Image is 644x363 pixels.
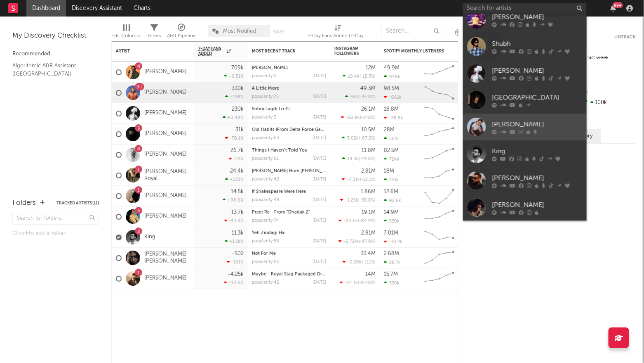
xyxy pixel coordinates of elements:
div: 330k [232,86,244,91]
div: 28M [384,127,395,133]
div: ( ) [340,197,376,203]
div: 10.5M [361,127,376,133]
div: ( ) [341,115,376,120]
div: King [492,146,583,156]
div: [PERSON_NAME] [492,12,583,22]
div: ( ) [343,74,376,79]
a: Algorithmic A&R Assistant ([GEOGRAPHIC_DATA]) [12,61,91,78]
a: Things I Haven’t Told You [252,148,308,153]
a: [PERSON_NAME] [144,151,187,158]
a: A Little More [252,86,279,91]
div: 7.01M [384,230,398,236]
div: Shubh [492,39,583,49]
svg: Chart title [421,268,458,289]
div: Preet Re - From "Dhadak 2" [252,210,326,215]
div: 2.81M [361,168,376,174]
div: A&R Pipeline [167,21,196,45]
div: 49.9M [384,65,400,71]
div: 2.81M [361,230,376,236]
div: 100k [581,97,636,108]
div: Things I Haven’t Told You [252,148,326,153]
div: +98.6 % [223,197,244,203]
a: [PERSON_NAME] [463,114,587,140]
div: 82.5M [384,148,399,153]
svg: Chart title [421,186,458,206]
div: +138 % [225,94,244,100]
div: 948k [384,74,400,79]
div: [DATE] [313,198,326,202]
div: -502 [232,251,244,256]
div: -661k [384,95,402,100]
a: Yeh Zindagi Hai [252,231,286,235]
div: [DATE] [313,239,326,244]
span: -67.2 % [360,136,374,141]
div: ( ) [342,156,376,161]
div: [DATE] [313,260,326,264]
span: -148 % [361,116,374,120]
a: [PERSON_NAME] [144,275,187,282]
div: 49.3M [360,86,376,91]
div: Folders [12,198,36,208]
div: [PERSON_NAME] [492,119,583,129]
div: 31k [235,127,244,133]
button: Save [273,30,284,34]
div: Old Habits (From Delta Force Game) [252,128,326,132]
div: ( ) [342,177,376,182]
span: -111 % [363,260,374,265]
div: popularity: 0 [252,74,277,78]
div: -43.8 % [224,218,244,223]
a: King [144,234,155,241]
a: Shubh [463,33,587,60]
span: +47.9 % [358,240,374,244]
div: [DATE] [313,218,326,223]
div: +138 % [225,177,244,182]
a: [PERSON_NAME] [463,194,587,221]
div: 12M [366,65,376,71]
div: If Shakespeare Were Here [252,190,326,194]
div: Kho Gaye Hum Kahan - Shachi Shetty Version [252,169,326,173]
div: Recommended [12,49,99,59]
span: 554 [350,95,358,100]
div: ( ) [343,259,376,265]
div: Khudaya Ishq [252,66,326,70]
div: +1.1k % [225,239,244,244]
button: Tracked Artists(11) [56,201,99,205]
a: [PERSON_NAME] [144,213,187,220]
a: Preet Re - From "Dhadak 2" [252,210,310,215]
div: Edit Columns [111,21,141,45]
div: 18.8M [384,107,399,112]
div: 92.6k [384,198,401,203]
a: [PERSON_NAME] [144,89,187,96]
span: -8.48 % [359,281,374,285]
a: [PERSON_NAME] [144,192,187,199]
div: Filters [148,31,161,41]
a: King [463,140,587,167]
div: Instagram Followers [334,46,363,56]
div: 7-Day Fans Added (7-Day Fans Added) [307,21,369,45]
div: +0.51 % [224,74,244,79]
div: 11.3k [232,230,244,236]
div: ( ) [340,280,376,285]
div: [DATE] [313,177,326,182]
span: -2.28k [348,260,362,265]
span: -1.25k [346,198,358,203]
div: [DATE] [313,157,326,161]
div: -23 % [229,156,244,161]
span: Most Notified [223,28,256,34]
a: Old Habits (From Delta Force Game) [252,128,329,132]
svg: Chart title [421,124,458,145]
svg: Chart title [421,83,458,103]
button: Untrack [614,33,636,41]
div: 13.7k [231,210,244,215]
div: 110k [384,177,399,183]
div: popularity: 74 [252,218,279,223]
input: Search for artists [463,3,586,14]
div: -40.6 % [224,280,244,285]
span: 10.4k [348,74,360,79]
div: 26.1M [361,107,376,112]
a: [PERSON_NAME] Hum [PERSON_NAME] - [PERSON_NAME] Version [252,169,394,173]
span: -2.72k [344,240,357,244]
button: 99+ [610,5,616,12]
div: [DATE] [313,136,326,140]
div: +0.48 % [223,115,244,120]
